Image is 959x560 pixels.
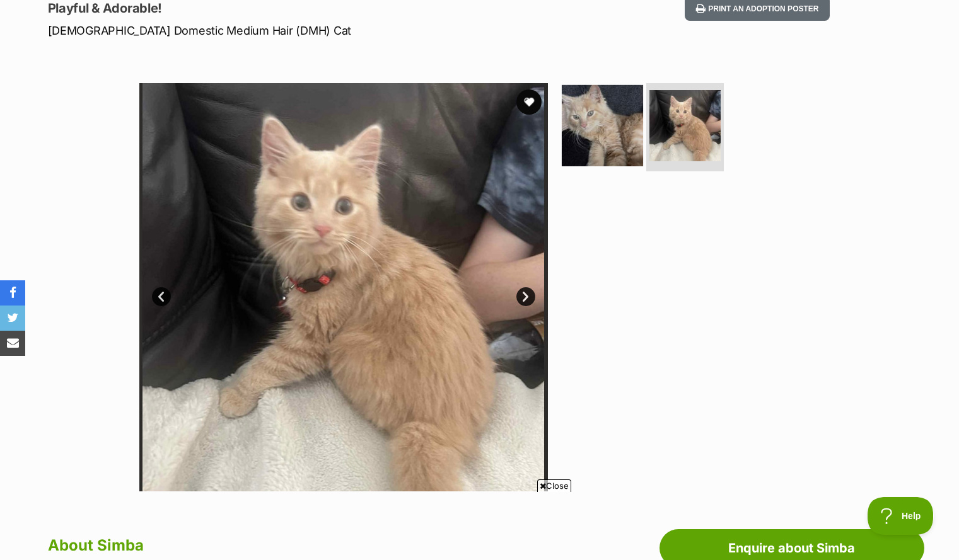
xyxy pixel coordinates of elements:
[516,89,542,115] button: favourite
[48,22,581,39] p: [DEMOGRAPHIC_DATA] Domestic Medium Hair (DMH) Cat
[48,532,569,559] h2: About Simba
[516,287,535,306] a: Next
[868,497,934,535] iframe: Help Scout Beacon - Open
[250,497,709,554] iframe: Advertisement
[537,479,571,492] span: Close
[649,90,721,161] img: Photo of Simba
[152,287,171,306] a: Prev
[139,83,548,491] img: Photo of Simba
[562,85,643,166] img: Photo of Simba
